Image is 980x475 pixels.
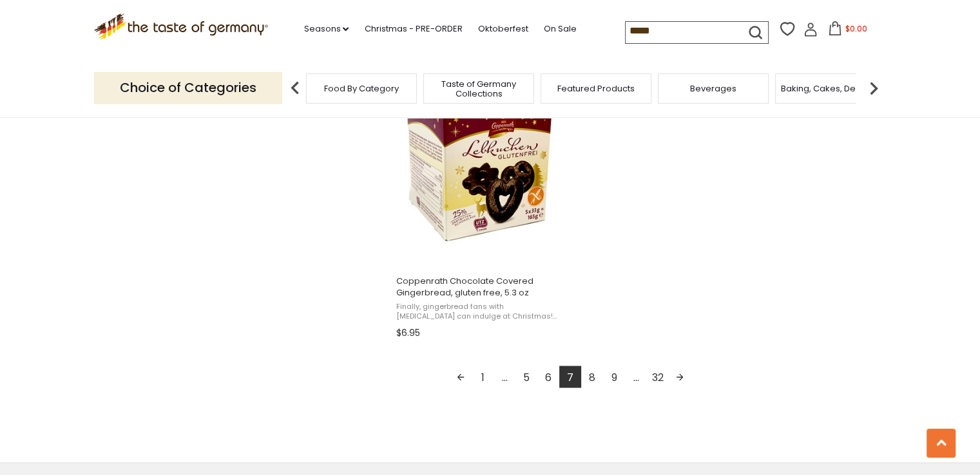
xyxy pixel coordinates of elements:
a: Food By Category [324,84,399,93]
a: 32 [647,366,669,387]
a: Seasons [303,22,349,36]
span: Coppenrath Chocolate Covered Gingerbread, gluten free, 5.3 oz [396,275,563,298]
img: next arrow [861,75,887,101]
a: Featured Products [557,84,635,93]
a: Previous page [450,366,472,387]
a: 5 [515,366,537,387]
a: Next page [669,366,691,387]
a: 9 [603,366,625,387]
span: $6.95 [396,326,420,339]
div: Pagination [396,366,745,391]
button: $0.00 [820,21,875,41]
a: Oktoberfest [477,22,528,36]
a: On Sale [543,22,576,36]
a: 1 [472,366,494,387]
a: Baking, Cakes, Desserts [781,84,881,93]
a: Coppenrath Chocolate Covered Gingerbread, gluten free, 5.3 oz [394,72,565,342]
a: 6 [537,366,559,387]
p: Choice of Categories [94,72,282,104]
a: Taste of Germany Collections [427,79,530,98]
a: Christmas - PRE-ORDER [364,22,462,36]
a: 7 [559,366,581,387]
span: ... [494,366,515,387]
a: 8 [581,366,603,387]
span: Finally, gingerbread fans with [MEDICAL_DATA] can indulge at Christmas! German Christmas gingerbr... [396,301,563,321]
span: $0.00 [845,23,867,34]
img: previous arrow [282,75,308,101]
a: Beverages [690,84,736,93]
span: ... [625,366,647,387]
